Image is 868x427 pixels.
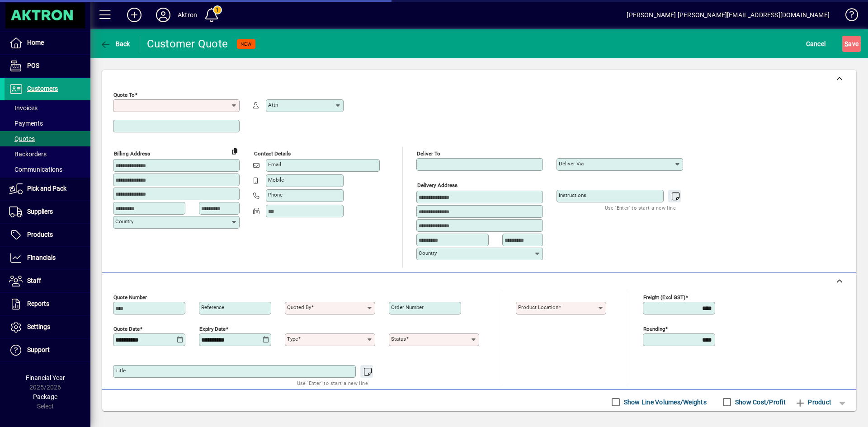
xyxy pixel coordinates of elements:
span: Products [27,231,53,238]
a: Invoices [5,100,90,116]
span: Pick and Pack [27,185,66,192]
span: Home [27,39,44,46]
a: Payments [5,116,90,131]
span: Communications [9,166,62,173]
button: Add [120,7,149,23]
a: Financials [5,247,90,269]
app-page-header-button: Back [90,36,140,52]
mat-label: Order number [391,304,424,310]
mat-label: Title [115,367,126,374]
button: Profile [149,7,178,23]
div: Aktron [178,8,197,22]
span: ave [844,37,859,51]
label: Show Line Volumes/Weights [622,398,707,407]
span: Package [33,393,57,400]
a: Settings [5,316,90,338]
a: Suppliers [5,201,90,223]
span: POS [27,62,39,69]
span: Quotes [9,135,35,142]
mat-label: Deliver via [559,160,584,167]
a: Backorders [5,146,90,162]
label: Show Cost/Profit [733,398,786,407]
mat-label: Type [287,336,298,342]
a: Staff [5,270,90,292]
mat-label: Phone [268,192,283,198]
span: NEW [241,41,252,47]
mat-label: Instructions [559,192,586,198]
button: Cancel [804,36,828,52]
mat-label: Quote number [113,294,147,300]
span: S [844,40,848,47]
a: POS [5,55,90,77]
a: Knowledge Base [839,2,857,31]
mat-label: Mobile [268,177,284,183]
span: Support [27,346,50,353]
span: Product [795,395,831,409]
span: Financials [27,254,56,261]
span: Customers [27,85,58,92]
a: Home [5,32,90,54]
button: Product [790,394,836,410]
span: Payments [9,120,43,127]
mat-label: Quoted by [287,304,311,310]
a: Reports [5,293,90,315]
mat-label: Product location [518,304,558,310]
mat-label: Rounding [643,325,665,332]
span: Settings [27,323,50,330]
mat-hint: Use 'Enter' to start a new line [297,378,368,388]
mat-label: Quote To [113,92,135,98]
span: Reports [27,300,49,307]
div: Customer Quote [147,37,228,51]
a: Pick and Pack [5,178,90,200]
span: Cancel [806,37,826,51]
mat-label: Expiry date [199,325,226,332]
a: Quotes [5,131,90,146]
span: Suppliers [27,208,53,215]
mat-label: Email [268,161,281,168]
button: Save [842,36,861,52]
a: Support [5,339,90,361]
mat-label: Deliver To [417,150,440,157]
button: Copy to Delivery address [227,144,242,158]
mat-label: Attn [268,102,278,108]
div: [PERSON_NAME] [PERSON_NAME][EMAIL_ADDRESS][DOMAIN_NAME] [627,8,830,22]
mat-label: Quote date [113,325,140,332]
mat-label: Country [419,250,437,256]
mat-hint: Use 'Enter' to start a new line [605,202,676,213]
a: Products [5,224,90,246]
span: Back [100,40,130,47]
button: Back [98,36,132,52]
mat-label: Freight (excl GST) [643,294,685,300]
mat-label: Country [115,218,133,225]
a: Communications [5,162,90,177]
span: Staff [27,277,41,284]
span: Financial Year [26,374,65,381]
span: Backorders [9,150,47,158]
mat-label: Reference [201,304,224,310]
span: Invoices [9,104,38,112]
mat-label: Status [391,336,406,342]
